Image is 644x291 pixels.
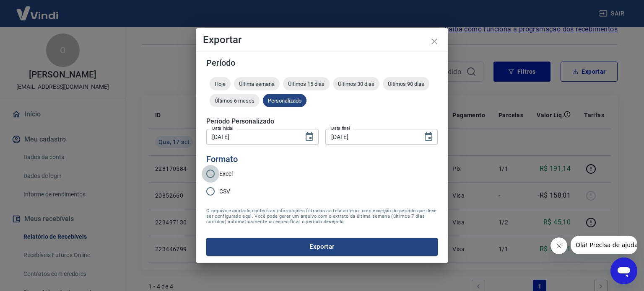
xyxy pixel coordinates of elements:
div: Últimos 90 dias [383,77,429,90]
div: Hoje [210,77,231,90]
span: Últimos 30 dias [333,81,379,87]
button: Exportar [206,238,438,255]
button: close [424,31,444,52]
h4: Exportar [203,35,441,45]
span: Últimos 6 meses [210,98,260,104]
span: Últimos 15 dias [283,81,330,87]
iframe: Botão para abrir a janela de mensagens [610,258,637,284]
div: Última semana [234,77,280,90]
span: Olá! Precisa de ajuda? [5,6,70,13]
input: DD/MM/YYYY [325,129,417,144]
span: Última semana [234,81,280,87]
label: Data inicial [212,125,234,131]
span: O arquivo exportado conterá as informações filtradas na tela anterior com exceção do período que ... [206,208,438,224]
div: Últimos 30 dias [333,77,379,90]
button: Choose date, selected date is 17 de set de 2025 [420,129,437,145]
div: Personalizado [263,94,306,107]
span: CSV [219,187,230,196]
h5: Período [206,59,438,67]
span: Últimos 90 dias [383,81,429,87]
span: Hoje [210,81,231,87]
div: Últimos 6 meses [210,94,260,107]
span: Excel [219,170,233,178]
div: Últimos 15 dias [283,77,330,90]
button: Choose date, selected date is 17 de set de 2025 [301,129,318,145]
h5: Período Personalizado [206,117,438,126]
iframe: Fechar mensagem [551,237,567,254]
input: DD/MM/YYYY [206,129,298,144]
iframe: Mensagem da empresa [571,236,637,254]
label: Data final [331,125,350,131]
legend: Formato [206,153,238,165]
span: Personalizado [263,98,306,104]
